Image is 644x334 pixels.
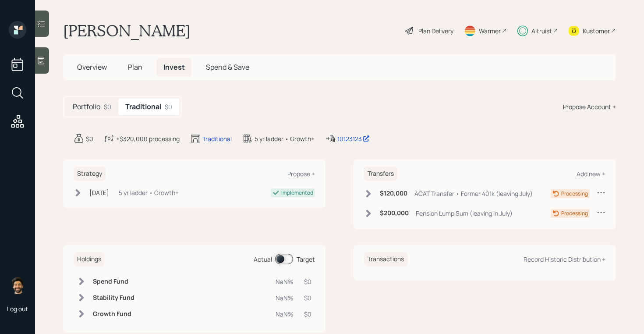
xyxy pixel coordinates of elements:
[563,102,616,111] div: Propose Account +
[583,26,610,36] div: Kustomer
[74,252,105,266] h6: Holdings
[281,189,313,197] div: Implemented
[206,62,249,72] span: Spend & Save
[163,62,185,72] span: Invest
[125,103,161,111] h5: Traditional
[561,190,588,198] div: Processing
[93,310,134,318] h6: Growth Fund
[9,277,26,294] img: eric-schwartz-headshot.png
[93,294,134,302] h6: Stability Fund
[63,21,191,40] h1: [PERSON_NAME]
[297,255,315,264] div: Target
[304,309,311,319] div: $0
[337,134,370,143] div: 10123123
[119,188,179,197] div: 5 yr ladder • Growth+
[414,189,533,198] div: ACAT Transfer • Former 401k (leaving July)
[77,62,107,72] span: Overview
[561,210,588,217] div: Processing
[165,102,172,111] div: $0
[380,190,407,197] h6: $120,000
[418,26,453,36] div: Plan Delivery
[531,26,552,36] div: Altruist
[89,188,109,197] div: [DATE]
[74,167,106,181] h6: Strategy
[73,103,100,111] h5: Portfolio
[128,62,142,72] span: Plan
[380,210,409,217] h6: $200,000
[364,167,397,181] h6: Transfers
[276,293,294,302] div: NaN%
[304,277,311,286] div: $0
[86,134,93,143] div: $0
[304,293,311,302] div: $0
[276,309,294,319] div: NaN%
[7,305,28,313] div: Log out
[416,209,513,218] div: Pension Lump Sum (leaving in July)
[255,134,315,143] div: 5 yr ladder • Growth+
[104,102,111,111] div: $0
[577,170,605,178] div: Add new +
[524,255,605,263] div: Record Historic Distribution +
[364,252,407,266] h6: Transactions
[254,255,272,264] div: Actual
[287,170,315,178] div: Propose +
[276,277,294,286] div: NaN%
[479,26,501,36] div: Warmer
[116,134,180,143] div: +$320,000 processing
[93,278,134,285] h6: Spend Fund
[202,134,232,143] div: Traditional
